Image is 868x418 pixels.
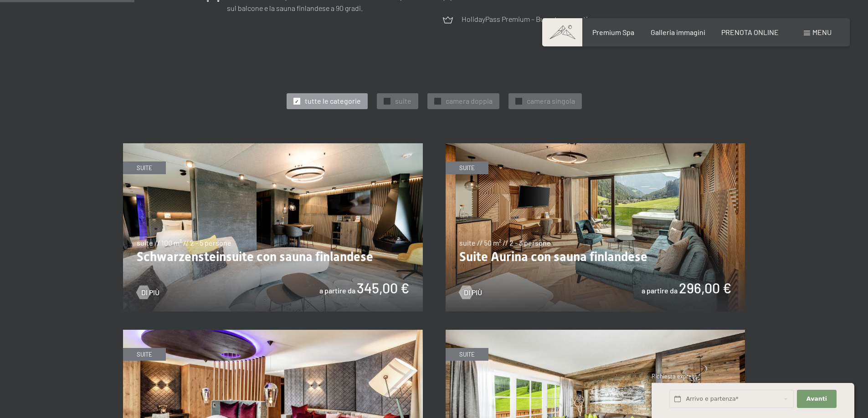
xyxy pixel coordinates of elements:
span: tutte le categorie [305,96,361,106]
button: Avanti [797,390,836,408]
a: Suite Aurina con sauna finlandese [446,144,745,149]
a: Romantic Suite con biosauna [123,330,423,336]
p: HolidayPass Premium – Bus e treno gratis [462,13,591,25]
span: Di più [464,287,482,297]
span: Menu [812,28,832,36]
img: Schwarzensteinsuite con sauna finlandese [123,143,423,312]
span: ✓ [385,98,389,105]
span: ✓ [517,98,520,105]
a: Chaletsuite con biosauna [446,330,745,336]
a: Premium Spa [592,28,634,36]
span: ✓ [295,98,298,105]
a: Di più [459,287,482,297]
span: suite [395,96,411,106]
a: Di più [137,287,159,297]
span: Di più [141,287,159,297]
span: Richiesta express [652,373,697,380]
span: camera singola [527,96,575,106]
span: Avanti [806,395,827,403]
a: Schwarzensteinsuite con sauna finlandese [123,144,423,149]
img: Suite Aurina con sauna finlandese [446,143,745,312]
a: Galleria immagini [651,28,705,36]
span: ✓ [436,98,439,105]
span: camera doppia [446,96,493,106]
a: PRENOTA ONLINE [721,28,779,36]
